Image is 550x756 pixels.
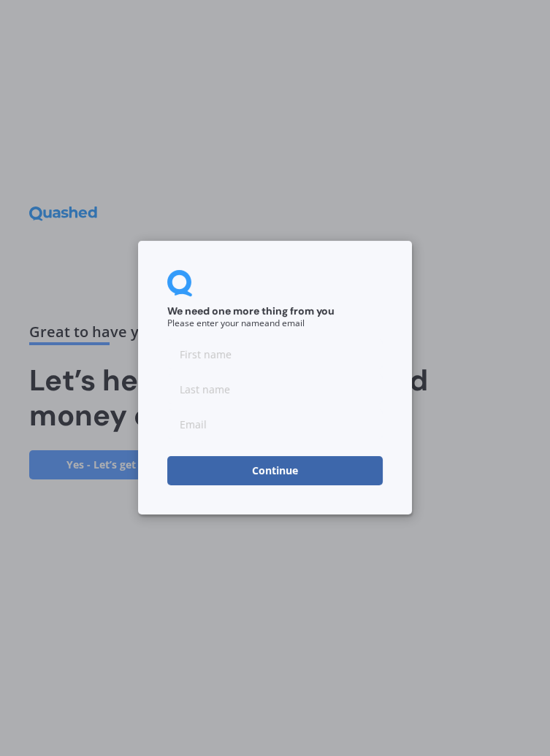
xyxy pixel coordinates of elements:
input: Last name [167,375,383,404]
button: Continue [167,457,383,486]
small: Please enter your name and email [167,317,305,330]
input: Email [167,410,383,439]
h2: We need one more thing from you [167,305,383,318]
input: First name [167,340,383,369]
